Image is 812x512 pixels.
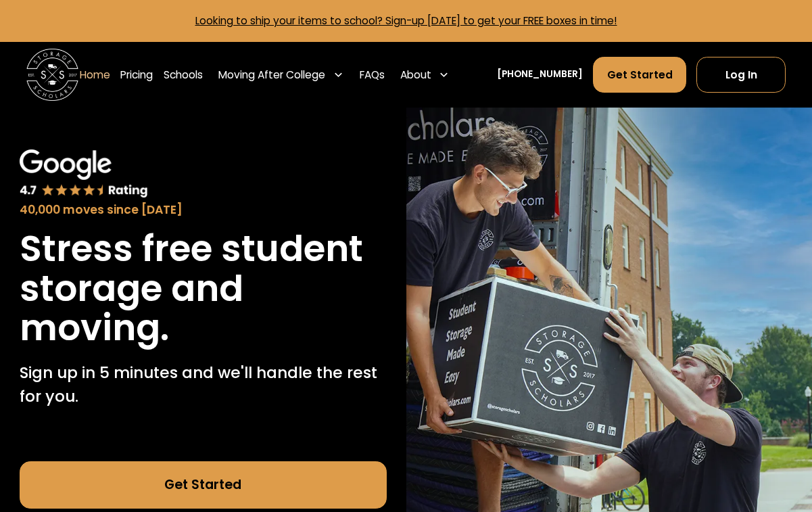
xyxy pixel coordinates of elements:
[497,68,583,81] a: [PHONE_NUMBER]
[593,57,686,92] a: Get Started
[26,49,79,101] a: home
[164,56,203,93] a: Schools
[195,14,617,28] a: Looking to ship your items to school? Sign-up [DATE] to get your FREE boxes in time!
[120,56,153,93] a: Pricing
[218,67,325,83] div: Moving After College
[360,56,385,93] a: FAQs
[400,67,431,83] div: About
[20,461,387,509] a: Get Started
[20,201,387,218] div: 40,000 moves since [DATE]
[20,361,387,409] p: Sign up in 5 minutes and we'll handle the rest for you.
[20,149,148,199] img: Google 4.7 star rating
[20,229,387,348] h1: Stress free student storage and moving.
[696,57,786,92] a: Log In
[26,49,79,101] img: Storage Scholars main logo
[80,56,110,93] a: Home
[213,56,349,93] div: Moving After College
[395,56,455,93] div: About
